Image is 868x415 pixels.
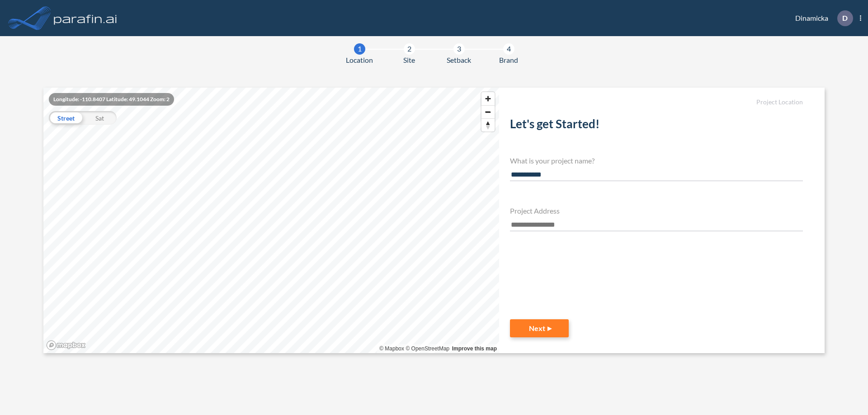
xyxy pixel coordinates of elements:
div: 3 [453,43,465,55]
a: Improve this map [452,345,497,352]
span: Site [403,55,415,65]
span: Setback [447,55,471,65]
button: Zoom in [481,92,495,105]
div: 4 [503,43,514,55]
div: Sat [83,111,117,125]
div: Street [49,111,83,125]
div: Longitude: -110.8407 Latitude: 49.1044 Zoom: 2 [49,93,174,106]
a: OpenStreetMap [406,345,449,352]
a: Mapbox [379,345,404,352]
h4: What is your project name? [510,156,803,165]
h5: Project Location [510,98,803,106]
button: Zoom out [481,105,495,118]
button: Reset bearing to north [481,118,495,131]
div: Dinamicka [782,10,861,26]
h4: Project Address [510,206,803,215]
span: Location [346,55,373,65]
h2: Let's get Started! [510,117,803,135]
span: Brand [499,55,518,65]
div: 2 [404,43,415,55]
p: D [842,14,848,22]
button: Next [510,319,569,337]
a: Mapbox homepage [46,340,86,350]
div: 1 [354,43,365,55]
canvas: Map [43,88,499,353]
img: logo [52,9,119,27]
